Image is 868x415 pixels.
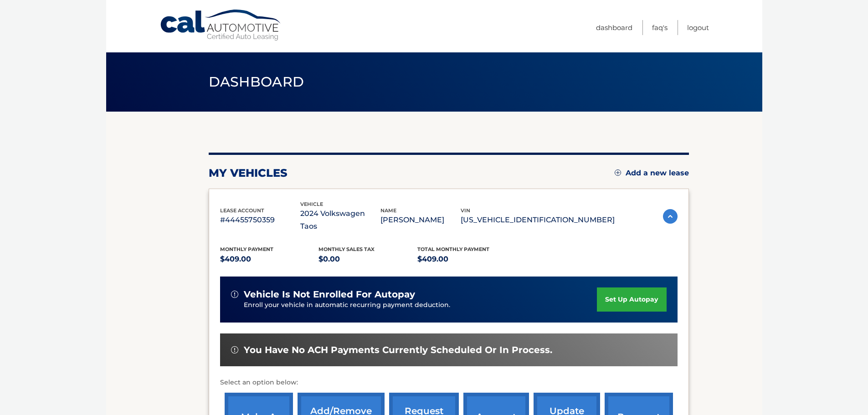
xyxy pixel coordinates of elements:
a: Dashboard [596,20,632,35]
p: #44455750359 [220,214,300,226]
p: Select an option below: [220,377,678,388]
a: Logout [687,20,709,35]
span: Total Monthly Payment [417,246,489,252]
p: $0.00 [318,253,417,266]
img: alert-white.svg [231,346,238,354]
a: Cal Automotive [159,9,282,41]
span: vehicle is not enrolled for autopay [244,289,415,300]
p: [PERSON_NAME] [380,214,461,226]
img: add.svg [615,169,621,176]
p: $409.00 [417,253,516,266]
img: accordion-active.svg [663,209,678,224]
h2: my vehicles [209,166,288,180]
span: vin [461,207,470,214]
p: Enroll your vehicle in automatic recurring payment deduction. [244,300,597,310]
a: Add a new lease [615,169,689,178]
span: You have no ACH payments currently scheduled or in process. [244,344,552,356]
span: lease account [220,207,264,214]
a: FAQ's [652,20,668,35]
p: 2024 Volkswagen Taos [300,207,380,233]
span: Monthly sales Tax [318,246,375,252]
span: Dashboard [209,73,304,90]
a: set up autopay [597,287,666,312]
span: Monthly Payment [220,246,273,252]
p: [US_VEHICLE_IDENTIFICATION_NUMBER] [461,214,615,226]
span: name [380,207,396,214]
span: vehicle [300,201,323,207]
img: alert-white.svg [231,291,238,298]
p: $409.00 [220,253,319,266]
